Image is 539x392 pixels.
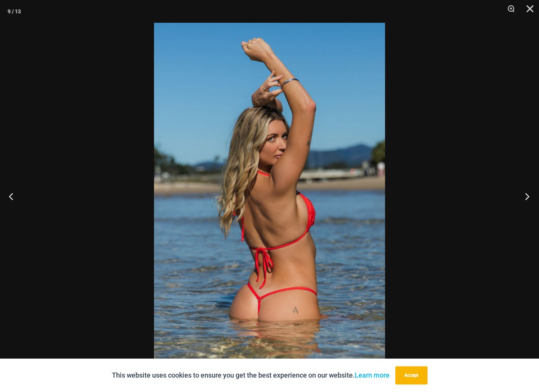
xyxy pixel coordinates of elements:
button: Next [511,177,539,215]
p: This website uses cookies to ensure you get the best experience on our website. [112,370,390,381]
div: 9 / 13 [8,6,21,17]
img: Link Tangello 3070 Tri Top 4580 Micro 10 [154,23,385,369]
a: Learn more [355,371,390,379]
button: Accept [395,366,427,384]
